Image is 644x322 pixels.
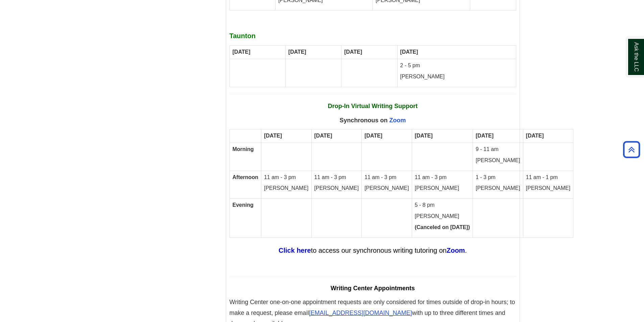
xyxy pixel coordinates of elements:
a: Back to Top [621,145,642,154]
a: [EMAIL_ADDRESS][DOMAIN_NAME] [309,311,412,316]
span: . [465,247,467,254]
p: [PERSON_NAME] [476,157,520,165]
strong: Morning [233,146,254,152]
strong: Evening [233,202,254,208]
strong: Taunton [230,32,256,40]
a: Zoom [389,117,406,124]
p: 5 - 8 pm [415,201,470,209]
p: 9 - 11 am [476,146,520,153]
span: to access our synchronous writing tutoring on [311,247,447,254]
span: Synchronous on [339,117,406,124]
span: [EMAIL_ADDRESS][DOMAIN_NAME] [309,309,412,316]
p: 11 am - 1 pm [526,174,571,181]
strong: (Canceled on [DATE]) [415,224,470,230]
strong: [DATE] [415,133,433,139]
p: 11 am - 3 pm [364,174,409,181]
strong: [DATE] [476,133,494,139]
strong: Drop-In Virtual Writing Support [328,103,418,109]
span: Writing Center Appointments [331,285,415,292]
strong: [DATE] [314,133,332,139]
a: Zoom [447,247,465,254]
p: [PERSON_NAME] [526,184,571,192]
strong: Afternoon [233,174,258,180]
strong: [DATE] [364,133,382,139]
strong: [DATE] [264,133,282,139]
strong: [DATE] [400,49,418,55]
p: [PERSON_NAME] [264,184,309,192]
span: Writing Center one-on-one appointment requests are only considered for times outside of drop-in h... [230,299,515,316]
strong: [DATE] [526,133,544,139]
a: Click here [279,247,311,254]
p: [PERSON_NAME] [364,184,409,192]
strong: [DATE] [233,49,251,55]
p: [PERSON_NAME] [415,213,470,220]
strong: [DATE] [288,49,306,55]
p: [PERSON_NAME] [400,73,513,81]
p: [PERSON_NAME] [476,184,520,192]
p: [PERSON_NAME] [415,184,470,192]
p: 1 - 3 pm [476,174,520,181]
p: 11 am - 3 pm [264,174,309,181]
p: 2 - 5 pm [400,62,513,70]
p: [PERSON_NAME] [314,184,359,192]
p: 11 am - 3 pm [415,174,470,181]
p: 11 am - 3 pm [314,174,359,181]
strong: [DATE] [344,49,362,55]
